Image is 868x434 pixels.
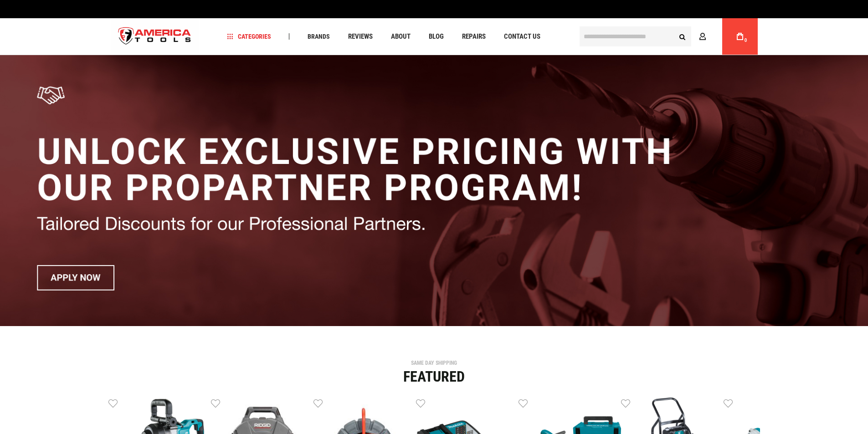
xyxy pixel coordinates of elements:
[387,31,415,43] a: About
[504,33,540,40] span: Contact Us
[745,38,747,43] span: 0
[308,33,330,40] span: Brands
[108,360,760,366] div: SAME DAY SHIPPING
[111,20,199,54] img: America Tools
[223,31,275,43] a: Categories
[731,18,749,55] a: 0
[429,33,444,40] span: Blog
[500,31,544,43] a: Contact Us
[111,20,199,54] a: store logo
[227,33,271,40] span: Categories
[458,31,490,43] a: Repairs
[348,33,373,40] span: Reviews
[303,31,334,43] a: Brands
[425,31,448,43] a: Blog
[674,28,691,45] button: Search
[462,33,486,40] span: Repairs
[108,369,760,384] div: Featured
[391,33,411,40] span: About
[344,31,377,43] a: Reviews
